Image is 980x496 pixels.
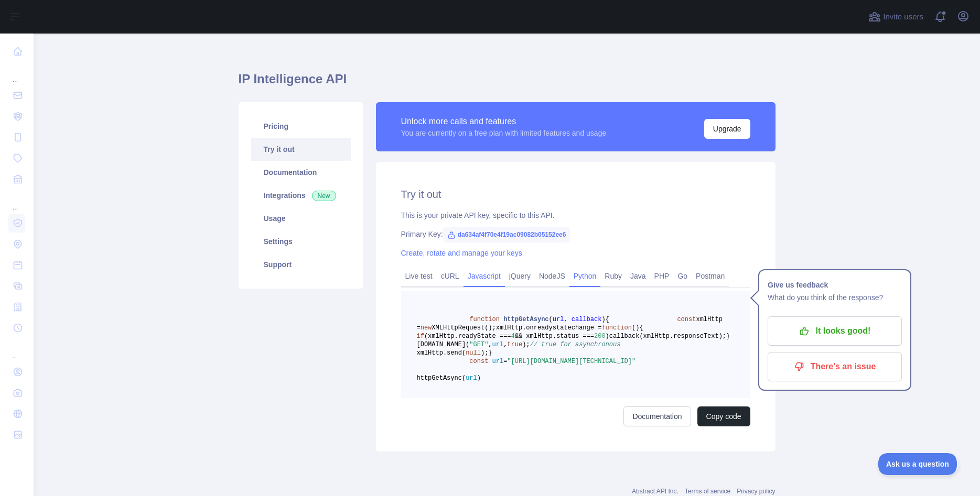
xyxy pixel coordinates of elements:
[600,268,626,284] a: Ruby
[251,230,351,253] a: Settings
[609,333,726,340] span: callback(xmlHttp.responseText);
[432,324,496,332] span: XMLHttpRequest();
[601,316,605,323] span: )
[417,333,424,340] span: if
[443,227,570,243] span: da634af4f70e4f19ac09082b05152ee6
[511,333,515,340] span: 4
[477,374,481,382] span: )
[437,268,464,284] a: cURL
[768,279,902,291] h1: Give us feedback
[866,8,925,25] button: Invite users
[507,358,636,365] span: "[URL][DOMAIN_NAME][TECHNICAL_ID]"
[251,253,351,276] a: Support
[626,268,650,284] a: Java
[401,229,750,239] div: Primary Key:
[505,268,535,284] a: jQuery
[515,333,594,340] span: && xmlHttp.status ===
[530,341,621,348] span: // true for asynchronous
[737,488,775,495] a: Privacy policy
[623,406,691,426] a: Documentation
[535,268,569,284] a: NodeJS
[251,115,351,138] a: Pricing
[549,316,553,323] span: (
[251,138,351,161] a: Try it out
[424,333,511,340] span: (xmlHttp.readyState ===
[401,128,607,138] div: You are currently on a free plan with limited features and usage
[704,119,750,139] button: Upgrade
[8,191,25,212] div: ...
[481,349,488,357] span: );
[650,268,674,284] a: PHP
[464,268,505,284] a: Javascript
[601,324,632,332] span: function
[594,333,606,340] span: 200
[522,341,530,348] span: );
[417,341,470,348] span: [DOMAIN_NAME](
[417,374,466,382] span: httpGetAsync(
[883,11,923,23] span: Invite users
[503,316,548,323] span: httpGetAsync
[492,358,504,365] span: url
[673,268,692,284] a: Go
[488,349,492,357] span: }
[251,184,351,207] a: Integrations New
[401,268,437,284] a: Live test
[692,268,729,284] a: Postman
[726,333,730,340] span: }
[488,341,492,348] span: ,
[553,316,602,323] span: url, callback
[251,161,351,184] a: Documentation
[503,358,507,365] span: =
[469,316,500,323] span: function
[401,210,750,221] div: This is your private API key, specific to this API.
[496,324,602,332] span: xmlHttp.onreadystatechange =
[697,406,750,426] button: Copy code
[466,374,477,382] span: url
[768,291,902,304] p: What do you think of the response?
[606,316,609,323] span: {
[639,324,643,332] span: {
[469,341,488,348] span: "GET"
[8,63,25,84] div: ...
[569,268,601,284] a: Python
[685,488,730,495] a: Terms of service
[417,349,466,357] span: xmlHttp.send(
[8,339,25,360] div: ...
[507,341,522,348] span: true
[469,358,488,365] span: const
[503,341,507,348] span: ,
[632,324,636,332] span: (
[606,333,609,340] span: )
[677,316,696,323] span: const
[878,453,959,475] iframe: Toggle Customer Support
[632,488,679,495] a: Abstract API Inc.
[636,324,639,332] span: )
[492,341,504,348] span: url
[401,187,750,202] h2: Try it out
[312,191,336,201] span: New
[466,349,481,357] span: null
[239,71,776,96] h1: IP Intelligence API
[401,249,522,257] a: Create, rotate and manage your keys
[421,324,432,332] span: new
[401,115,607,128] div: Unlock more calls and features
[251,207,351,230] a: Usage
